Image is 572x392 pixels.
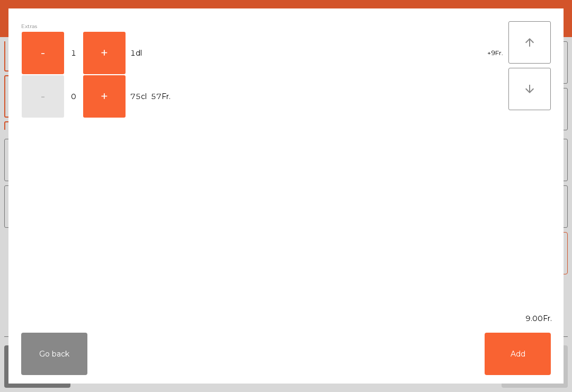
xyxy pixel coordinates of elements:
span: 75cl [130,90,147,104]
button: arrow_upward [508,21,551,64]
span: 1dl [130,46,142,60]
button: + [83,75,126,118]
button: Add [485,333,551,375]
span: +9Fr. [487,47,503,59]
span: 0 [65,90,82,104]
span: 1 [65,46,82,60]
i: arrow_downward [523,83,536,95]
button: + [83,32,126,74]
span: 57Fr. [151,90,171,104]
button: arrow_downward [508,68,551,110]
button: Go back [21,333,87,375]
button: - [22,32,64,74]
div: 9.00Fr. [8,313,564,324]
div: Extras [21,21,508,31]
i: arrow_upward [523,36,536,49]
